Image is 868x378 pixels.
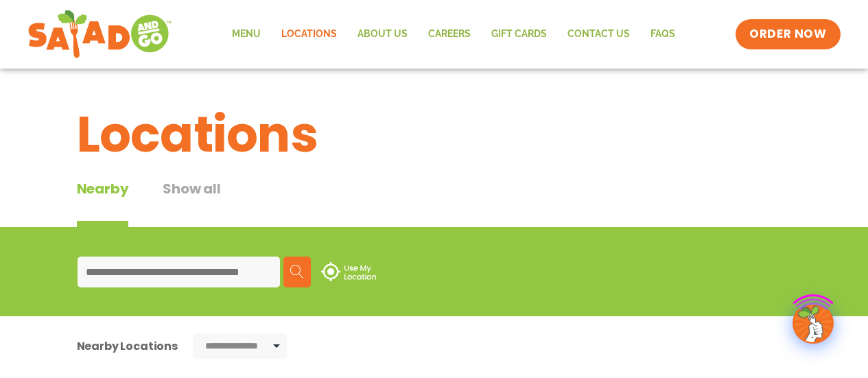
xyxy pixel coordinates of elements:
span: ORDER NOW [749,26,826,43]
button: Show all [163,178,220,227]
a: ORDER NOW [736,19,840,49]
div: Nearby [77,178,129,227]
img: search.svg [290,265,304,279]
img: use-location.svg [321,262,376,281]
a: Contact Us [557,19,640,50]
a: About Us [347,19,418,50]
div: Tabbed content [77,178,255,227]
a: FAQs [640,19,685,50]
nav: Menu [222,19,685,50]
a: Locations [271,19,347,50]
img: new-SAG-logo-768×292 [27,7,172,62]
a: Careers [418,19,481,50]
a: Menu [222,19,271,50]
a: GIFT CARDS [481,19,557,50]
div: Nearby Locations [77,338,178,355]
h1: Locations [77,97,792,172]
